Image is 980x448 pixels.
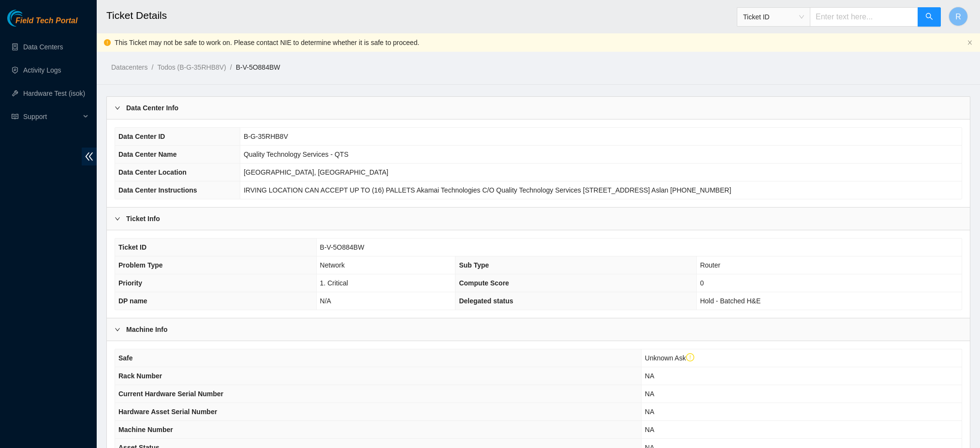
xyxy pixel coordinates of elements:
span: search [925,13,933,22]
span: Current Hardware Serial Number [118,390,223,398]
span: Router [700,261,720,269]
span: / [151,63,153,71]
span: IRVING LOCATION CAN ACCEPT UP TO (16) PALLETS Akamai Technologies C/O Quality Technology Services... [244,186,731,194]
span: Hardware Asset Serial Number [118,408,217,416]
img: Akamai Technologies [7,10,49,27]
button: close [967,40,973,46]
span: close [967,40,973,45]
span: Priority [118,279,142,287]
span: NA [645,390,654,398]
div: Ticket Info [107,208,970,230]
span: N/A [320,297,331,305]
a: Akamai TechnologiesField Tech Portal [7,17,77,30]
a: Datacenters [111,63,147,71]
span: Quality Technology Services - QTS [244,150,349,158]
b: Ticket Info [126,213,160,224]
span: Compute Score [459,279,509,287]
span: right [115,327,120,332]
span: / [230,63,232,71]
span: DP name [118,297,147,305]
span: Data Center Location [118,168,187,176]
span: Sub Type [459,261,489,269]
a: Activity Logs [23,66,61,74]
span: NA [645,408,654,416]
span: R [955,11,961,23]
a: Todos (B-G-35RHB8V) [157,63,226,71]
input: Enter text here... [810,7,918,27]
span: Unknown Ask [645,354,694,362]
span: Safe [118,354,133,362]
span: 0 [700,279,704,287]
span: double-left [82,148,97,165]
span: exclamation-circle [686,353,695,362]
span: B-V-5O884BW [320,243,365,251]
span: right [115,216,120,222]
span: Problem Type [118,261,163,269]
a: B-V-5O884BW [236,63,280,71]
span: Ticket ID [118,243,146,251]
span: NA [645,426,654,433]
button: search [918,7,941,27]
div: Data Center Info [107,97,970,119]
span: Data Center Name [118,150,177,158]
button: R [949,7,968,26]
span: Rack Number [118,372,162,380]
span: read [12,113,18,120]
span: Field Tech Portal [15,16,77,26]
span: Delegated status [459,297,513,305]
b: Machine Info [126,324,168,335]
span: Hold - Batched H&E [700,297,761,305]
span: right [115,105,120,111]
span: Machine Number [118,426,173,433]
a: Data Centers [23,43,63,51]
span: [GEOGRAPHIC_DATA], [GEOGRAPHIC_DATA] [244,168,388,176]
span: Support [23,107,80,126]
span: 1. Critical [320,279,348,287]
span: Ticket ID [743,10,804,24]
div: Machine Info [107,318,970,341]
a: Hardware Test (isok) [23,90,85,97]
span: Data Center Instructions [118,186,197,194]
b: Data Center Info [126,103,178,113]
span: Data Center ID [118,133,165,140]
span: B-G-35RHB8V [244,133,288,140]
span: NA [645,372,654,380]
span: Network [320,261,345,269]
